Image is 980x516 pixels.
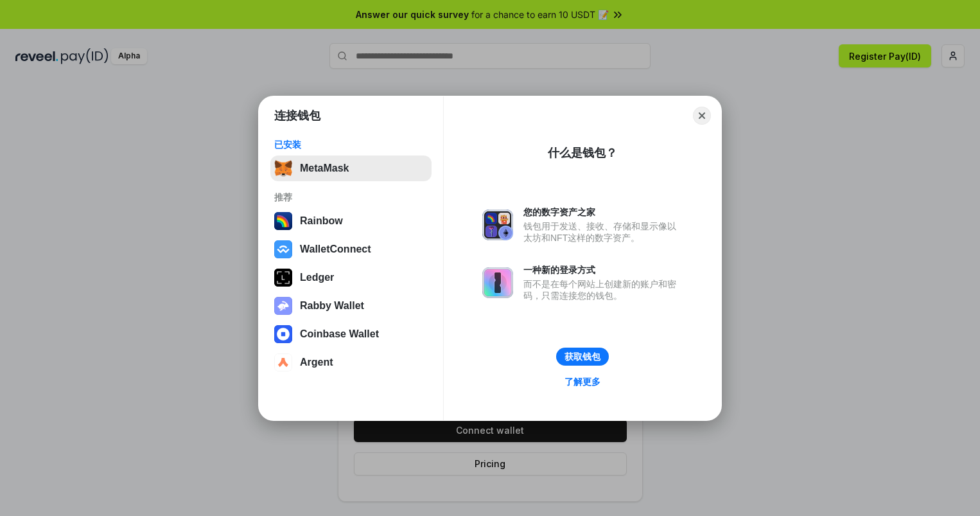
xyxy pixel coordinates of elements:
div: MetaMask [300,163,349,174]
img: svg+xml,%3Csvg%20fill%3D%22none%22%20height%3D%2233%22%20viewBox%3D%220%200%2035%2033%22%20width%... [274,159,292,177]
img: svg+xml,%3Csvg%20xmlns%3D%22http%3A%2F%2Fwww.w3.org%2F2000%2Fsvg%22%20fill%3D%22none%22%20viewBox... [274,297,292,315]
button: Rabby Wallet [270,293,432,319]
img: svg+xml,%3Csvg%20width%3D%22120%22%20height%3D%22120%22%20viewBox%3D%220%200%20120%20120%22%20fil... [274,212,292,230]
div: 已安装 [274,139,428,150]
button: Close [693,107,711,125]
div: Coinbase Wallet [300,328,379,340]
div: Argent [300,357,333,368]
button: Argent [270,350,432,375]
img: svg+xml,%3Csvg%20width%3D%2228%22%20height%3D%2228%22%20viewBox%3D%220%200%2028%2028%22%20fill%3D... [274,325,292,343]
div: 获取钱包 [564,351,600,362]
button: MetaMask [270,156,432,181]
button: Rainbow [270,208,432,234]
a: 了解更多 [557,373,608,390]
button: Coinbase Wallet [270,321,432,347]
div: Rainbow [300,215,343,227]
button: WalletConnect [270,236,432,262]
div: 推荐 [274,191,428,203]
div: 您的数字资产之家 [523,206,683,218]
button: 获取钱包 [556,348,609,366]
button: Ledger [270,265,432,290]
div: Rabby Wallet [300,300,364,312]
div: 而不是在每个网站上创建新的账户和密码，只需连接您的钱包。 [523,278,683,301]
div: 一种新的登录方式 [523,264,683,276]
img: svg+xml,%3Csvg%20xmlns%3D%22http%3A%2F%2Fwww.w3.org%2F2000%2Fsvg%22%20fill%3D%22none%22%20viewBox... [482,209,513,240]
div: 了解更多 [564,376,600,387]
img: svg+xml,%3Csvg%20xmlns%3D%22http%3A%2F%2Fwww.w3.org%2F2000%2Fsvg%22%20width%3D%2228%22%20height%3... [274,269,292,287]
img: svg+xml,%3Csvg%20xmlns%3D%22http%3A%2F%2Fwww.w3.org%2F2000%2Fsvg%22%20fill%3D%22none%22%20viewBox... [482,267,513,298]
img: svg+xml,%3Csvg%20width%3D%2228%22%20height%3D%2228%22%20viewBox%3D%220%200%2028%2028%22%20fill%3D... [274,353,292,371]
h1: 连接钱包 [274,108,320,123]
div: WalletConnect [300,244,371,255]
div: 什么是钱包？ [548,145,617,161]
img: svg+xml,%3Csvg%20width%3D%2228%22%20height%3D%2228%22%20viewBox%3D%220%200%2028%2028%22%20fill%3D... [274,240,292,258]
div: 钱包用于发送、接收、存储和显示像以太坊和NFT这样的数字资产。 [523,220,683,244]
div: Ledger [300,272,334,283]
